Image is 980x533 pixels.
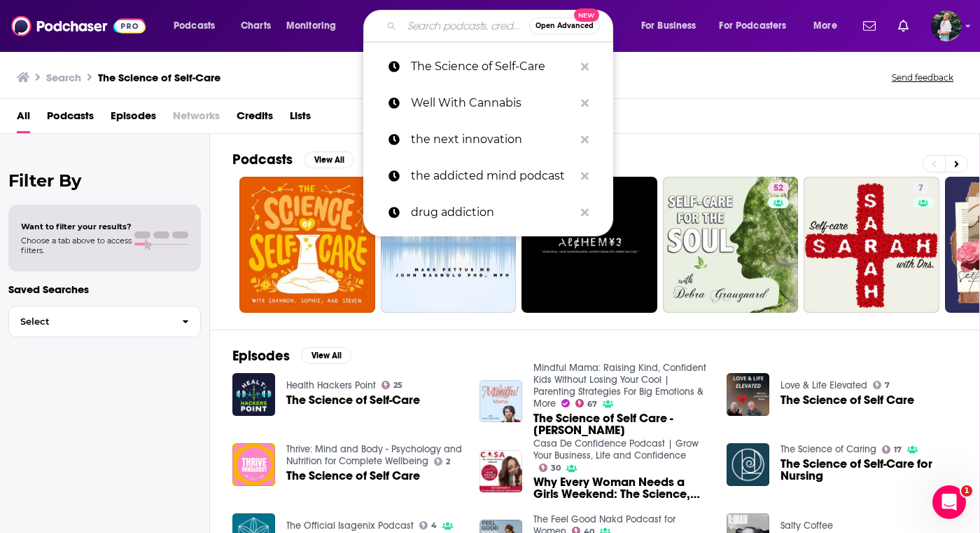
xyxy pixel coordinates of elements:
button: View All [301,347,351,364]
button: View All [304,151,354,168]
a: 25 [381,381,403,389]
span: 1 [961,485,972,497]
a: The Official Isagenix Podcast [286,520,414,532]
span: Charts [241,16,271,36]
button: Show profile menu [931,11,962,41]
button: open menu [164,15,233,37]
span: The Science of Self Care - [PERSON_NAME] [533,412,710,436]
button: open menu [804,15,855,37]
a: EpisodesView All [232,347,351,365]
span: Choose a tab above to access filters. [21,236,132,255]
span: 25 [393,382,402,389]
a: Lists [290,104,311,133]
img: User Profile [931,11,962,41]
h2: Podcasts [232,151,293,168]
a: 2 [434,457,451,466]
a: The Science of Self-Care for Nursing [780,458,957,482]
p: The Science of Self-Care [411,48,574,85]
a: 17 [882,445,902,454]
button: Open AdvancedNew [529,18,600,34]
span: Podcasts [174,16,215,36]
input: Search podcasts, credits, & more... [402,15,529,37]
a: Charts [232,15,279,37]
button: open menu [276,15,354,37]
span: Monitoring [286,16,336,36]
span: 2 [446,459,450,465]
a: 52 [768,182,789,194]
a: The Science of Self Care [780,394,914,406]
img: Why Every Woman Needs a Girls Weekend: The Science, Self-Care, and Sisterhood Behind Time Away Wi... [479,450,522,493]
span: 7 [918,182,923,196]
a: 67 [575,399,598,407]
a: the addicted mind podcast [363,158,613,194]
p: drug addiction [411,194,574,231]
iframe: Intercom live chat [932,485,966,519]
span: Logged in as ginny24232 [931,11,962,41]
button: open menu [710,15,807,37]
span: Open Advanced [535,22,594,29]
span: Networks [173,104,220,133]
a: 7 [913,182,929,194]
a: drug addiction [363,194,613,231]
span: 67 [587,401,597,407]
a: Show notifications dropdown [892,14,914,38]
span: Credits [237,104,273,133]
span: 17 [894,447,902,453]
a: 30 [539,464,561,472]
a: Salty Coffee [780,520,833,532]
a: The Science of Self-Care [286,394,420,406]
img: Podchaser - Follow, Share and Rate Podcasts [11,13,146,39]
h3: Search [46,71,81,84]
span: For Podcasters [719,16,786,36]
button: Send feedback [888,72,958,83]
h2: Episodes [232,347,290,365]
span: 4 [431,522,437,529]
button: open menu [631,15,714,37]
span: For Business [641,16,696,36]
p: Well With Cannabis [411,85,574,121]
span: Select [9,317,171,326]
span: 52 [773,182,783,196]
img: The Science of Self-Care [232,373,275,416]
img: The Science of Self-Care for Nursing [727,443,769,486]
a: Why Every Woman Needs a Girls Weekend: The Science, Self-Care, and Sisterhood Behind Time Away Wi... [533,476,710,500]
a: 8 [381,177,517,313]
a: Well With Cannabis [363,85,613,121]
a: Thrive: Mind and Body - Psychology and Nutrition for Complete Wellbeing [286,443,462,467]
p: the next innovation [411,121,574,158]
div: Search podcasts, credits, & more... [377,10,626,42]
a: The Science of Self-Care [363,48,613,85]
a: The Science of Self Care - Lisa Feldman Barrett [533,412,710,436]
a: The Science of Caring [780,443,876,455]
a: Episodes [111,104,156,133]
img: The Science of Self Care [232,443,275,486]
a: Show notifications dropdown [857,14,881,38]
img: The Science of Self Care - Lisa Feldman Barrett [479,380,522,423]
a: Casa De Confidence Podcast | Grow Your Business, Life and Confidence [533,438,699,461]
span: New [574,8,599,22]
a: Podcasts [47,104,94,133]
a: The Science of Self Care [286,470,420,482]
a: Mindful Mama: Raising Kind, Confident Kids Without Losing Your Cool | Parenting Strategies For Bi... [533,362,706,410]
p: Saved Searches [8,283,201,296]
h3: The Science of Self-Care [98,71,220,84]
a: 4 [419,521,437,529]
span: 30 [551,465,561,471]
a: the next innovation [363,121,613,158]
a: All [17,104,30,133]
